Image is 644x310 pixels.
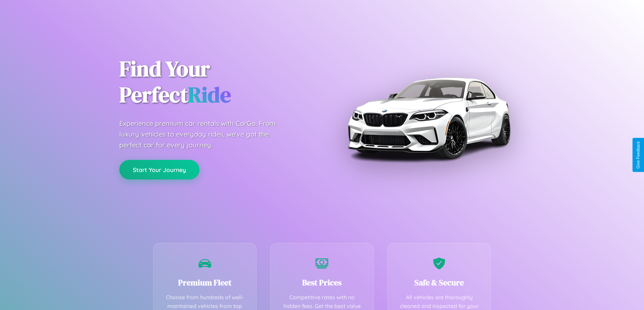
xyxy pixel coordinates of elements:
button: Start Your Journey [119,160,199,179]
h3: Safe & Secure [398,277,481,288]
h1: Find Your Perfect [119,56,312,108]
h3: Premium Fleet [164,277,246,288]
img: Premium BMW car rental vehicle [344,34,513,202]
span: Ride [188,80,231,109]
div: Give Feedback [636,141,641,169]
h3: Best Prices [281,277,363,288]
p: Experience premium car rentals with CarGo. From luxury vehicles to everyday rides, we've got the ... [119,118,288,150]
